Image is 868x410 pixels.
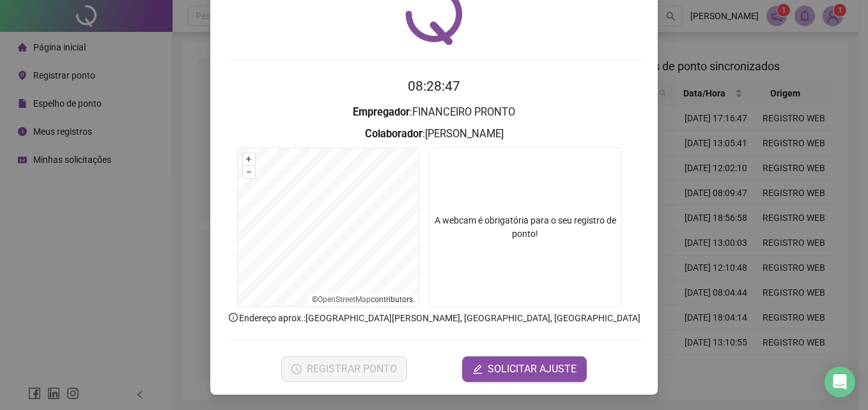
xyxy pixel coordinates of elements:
p: Endereço aprox. : [GEOGRAPHIC_DATA][PERSON_NAME], [GEOGRAPHIC_DATA], [GEOGRAPHIC_DATA] [226,311,642,325]
h3: : FINANCEIRO PRONTO [226,104,642,121]
button: – [243,166,255,178]
button: REGISTRAR PONTO [281,356,407,382]
h3: : [PERSON_NAME] [226,126,642,142]
li: © contributors. [312,295,415,304]
a: OpenStreetMap [318,295,371,304]
span: info-circle [228,312,239,323]
strong: Colaborador [365,128,422,140]
div: A webcam é obrigatória para o seu registro de ponto! [430,148,621,307]
button: editSOLICITAR AJUSTE [462,356,587,382]
time: 08:28:47 [408,79,460,94]
button: + [243,153,255,165]
div: Open Intercom Messenger [825,367,855,397]
span: SOLICITAR AJUSTE [488,361,577,377]
strong: Empregador [353,106,410,118]
span: edit [472,364,483,374]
